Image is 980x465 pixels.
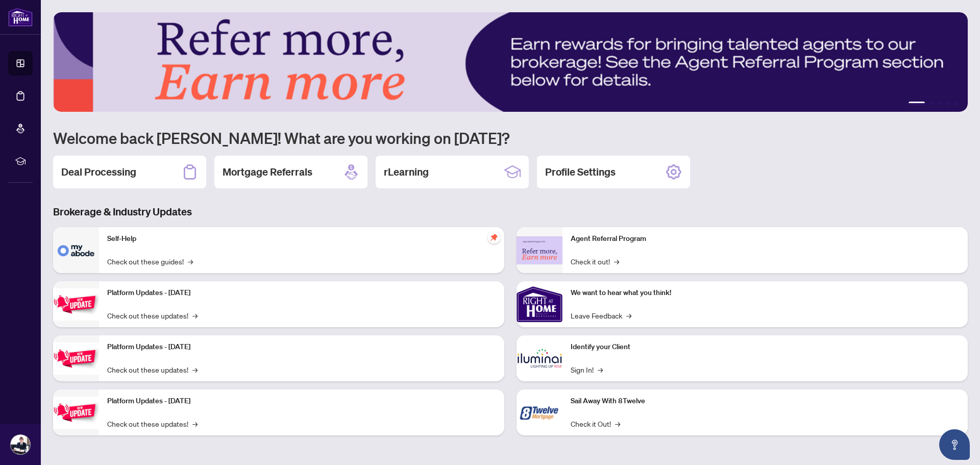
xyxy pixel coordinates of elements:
p: Platform Updates - [DATE] [107,396,496,407]
img: We want to hear what you think! [517,281,562,327]
h2: Mortgage Referrals [223,165,312,179]
span: → [192,364,198,375]
img: Agent Referral Program [517,236,562,264]
button: 5 [953,102,958,106]
img: Self-Help [53,227,99,273]
h3: Brokerage & Industry Updates [53,205,968,219]
img: Identify your Client [517,335,562,381]
h2: Profile Settings [545,165,616,179]
h2: Deal Processing [61,165,136,179]
a: Check out these updates!→ [107,418,198,429]
span: pushpin [488,231,500,243]
img: Profile Icon [11,435,30,454]
a: Check out these guides!→ [107,256,193,267]
a: Check out these updates!→ [107,364,198,375]
a: Check out these updates!→ [107,310,198,321]
p: We want to hear what you think! [571,287,960,299]
p: Self-Help [107,233,496,244]
button: 3 [937,102,941,106]
p: Sail Away With 8Twelve [571,396,960,407]
h2: rLearning [384,165,429,179]
img: Platform Updates - July 8, 2025 [53,342,99,375]
img: Slide 0 [53,12,968,112]
h1: Welcome back [PERSON_NAME]! What are you working on [DATE]? [53,128,968,148]
img: Platform Updates - July 21, 2025 [53,288,99,321]
p: Identify your Client [571,341,960,353]
button: Open asap [939,429,970,460]
button: 1 [909,102,925,106]
a: Leave Feedback→ [571,310,631,321]
img: Platform Updates - June 23, 2025 [53,397,99,429]
span: → [614,256,619,267]
button: 2 [929,102,933,106]
img: logo [8,8,33,27]
a: Check it out!→ [571,256,619,267]
a: Check it Out!→ [571,418,620,429]
span: → [626,310,631,321]
img: Sail Away With 8Twelve [517,389,562,435]
p: Platform Updates - [DATE] [107,341,496,353]
a: Sign In!→ [571,364,603,375]
p: Platform Updates - [DATE] [107,287,496,299]
p: Agent Referral Program [571,233,960,244]
span: → [192,418,198,429]
span: → [192,310,198,321]
span: → [188,256,193,267]
span: → [598,364,603,375]
span: → [615,418,620,429]
button: 4 [945,102,949,106]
